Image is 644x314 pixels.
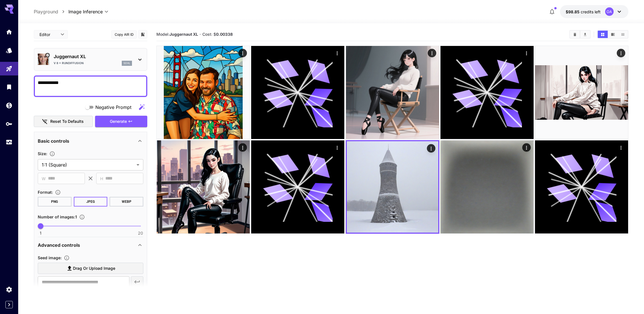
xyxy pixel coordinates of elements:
button: Clear All [570,31,580,38]
nav: breadcrumb [34,8,68,15]
span: Drag or upload image [73,265,115,272]
div: Clear AllDownload All [569,30,591,39]
div: Basic controls [38,134,143,148]
p: · [200,31,201,38]
div: Actions [522,49,531,57]
p: Basic controls [38,138,69,144]
div: Wallet [6,102,12,109]
span: Editor [39,31,57,37]
div: Settings [6,286,12,293]
span: H [100,175,103,182]
span: Seed image : [38,255,62,260]
span: Number of images : 1 [38,214,77,219]
span: Generate [110,118,127,125]
div: Playground [6,65,12,72]
button: Show media in list view [618,31,628,38]
img: 2Q== [440,140,534,233]
span: Size : [38,151,47,156]
img: 9k= [535,46,628,139]
span: $98.85 [566,9,581,14]
div: Actions [522,143,531,152]
div: Actions [617,143,625,152]
button: Download All [580,31,590,38]
div: Models [6,47,12,54]
p: sdxl [123,61,130,65]
iframe: Chat Widget [616,287,644,314]
a: Playground [34,8,58,15]
div: Verified workingJuggernaut XLV 8 + RunDiffusionsdxl [38,51,143,68]
div: Usage [6,139,12,146]
img: 9k= [157,46,250,139]
span: credits left [581,9,601,14]
div: Actions [428,49,436,57]
button: JPEG [74,197,108,206]
button: Show media in grid view [598,31,608,38]
img: 9k= [157,140,250,233]
div: Library [6,83,12,90]
span: Negative Prompt [95,104,131,111]
div: Advanced controls [38,238,143,252]
b: Juggernaut XL [169,32,198,37]
div: Show media in grid viewShow media in video viewShow media in list view [597,30,628,39]
img: 2Q== [346,46,439,139]
div: Home [6,28,12,35]
button: Expand sidebar [5,301,13,308]
span: Format : [38,190,53,195]
button: Upload a reference image to guide the result. This is needed for Image-to-Image or Inpainting. Su... [62,255,72,261]
span: 20 [138,230,143,236]
button: Add to library [140,31,145,38]
b: 0.00338 [216,32,233,37]
div: Actions [238,143,247,152]
button: Choose the file format for the output image. [53,189,63,195]
div: Actions [333,49,341,57]
span: 1:1 (Square) [42,161,134,168]
button: Show media in video view [608,31,618,38]
label: Drag or upload image [38,263,143,274]
span: Cost: $ [202,32,233,37]
div: Actions [427,144,435,153]
button: Reset to defaults [34,116,93,127]
button: Adjust the dimensions of the generated image by specifying its width and height in pixels, or sel... [47,151,57,157]
div: OA [605,7,614,16]
div: Actions [238,49,247,57]
p: Advanced controls [38,242,80,248]
span: Image Inference [68,8,103,15]
button: Specify how many images to generate in a single request. Each image generation will be charged se... [77,214,87,220]
span: Model: [156,32,198,37]
span: W [42,175,46,182]
div: $98.8467 [566,9,601,15]
img: 9k= [347,141,438,233]
div: Actions [333,143,341,152]
p: V 8 + RunDiffusion [54,61,84,65]
button: WEBP [110,197,143,206]
div: Actions [617,49,625,57]
button: PNG [38,197,72,206]
div: API Keys [6,120,12,127]
span: 1 [40,230,41,236]
button: $98.8467OA [560,5,628,18]
button: Copy AIR ID [111,30,137,39]
button: Generate [95,116,147,127]
p: Juggernaut XL [54,53,132,60]
button: Verified working [45,53,50,58]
